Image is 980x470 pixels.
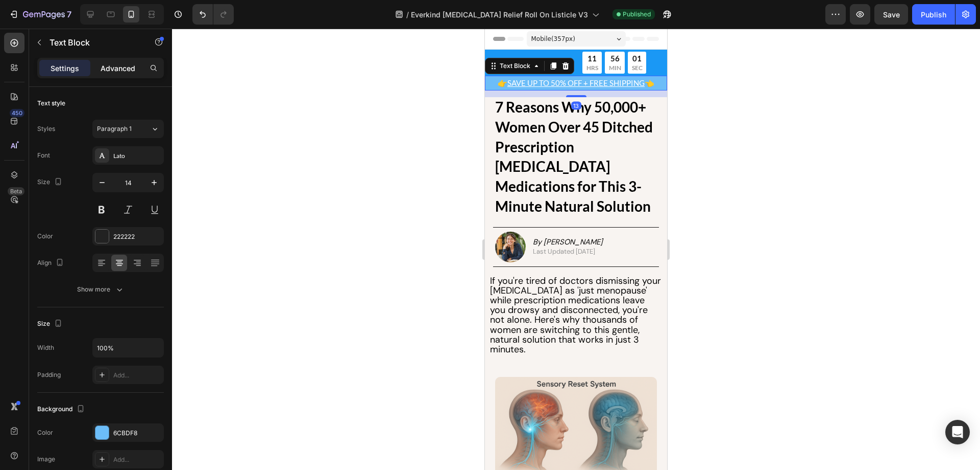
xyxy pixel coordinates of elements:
div: Width [37,343,54,352]
p: Advanced [101,63,135,74]
div: 6CBDF8 [113,429,161,438]
button: 7 [4,4,76,25]
div: Publish [921,9,946,20]
div: Styles [37,124,55,133]
div: Lato [113,151,161,161]
div: Open Intercom Messenger [945,420,970,444]
div: Color [37,428,53,437]
div: Image [37,455,55,464]
div: Background [37,402,87,416]
span: Save [883,10,900,19]
button: Show more [37,280,164,299]
span: Published [623,10,651,19]
p: Settings [51,63,79,74]
div: Add... [113,371,161,380]
div: Align [37,256,66,270]
div: Undo/Redo [192,4,234,25]
div: Padding [37,370,61,379]
div: Size [37,317,64,331]
div: Beta [8,187,24,195]
iframe: Design area [485,29,667,470]
div: 222222 [113,232,161,241]
div: Color [37,232,53,241]
span: Paragraph 1 [97,124,132,133]
div: 450 [10,109,24,117]
span: Everkind [MEDICAL_DATA] Relief Roll On Listicle V3 [411,9,588,20]
p: 7 [67,8,71,20]
button: Save [874,4,908,25]
div: Show more [77,284,125,295]
div: Size [37,175,64,189]
button: Paragraph 1 [92,120,164,138]
input: Auto [93,339,163,357]
div: Text style [37,99,65,108]
div: Font [37,151,50,160]
span: / [406,9,409,20]
p: Text Block [50,36,136,49]
img: gempages_557103489201734849-3d4bb44a-0cb6-4d9e-8cd6-0d1a177d0657.png [10,348,172,456]
div: Add... [113,455,161,464]
button: Publish [912,4,955,25]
